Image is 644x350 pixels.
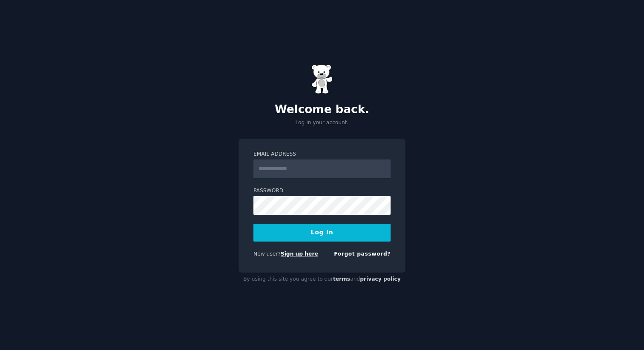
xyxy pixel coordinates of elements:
[253,251,281,257] span: New user?
[281,251,318,257] a: Sign up here
[253,224,391,242] button: Log In
[333,276,350,282] a: terms
[253,151,391,158] label: Email Address
[311,64,333,94] img: Gummy Bear
[239,273,405,286] div: By using this site you agree to our and
[253,187,391,195] label: Password
[239,103,405,117] h2: Welcome back.
[334,251,391,257] a: Forgot password?
[360,276,401,282] a: privacy policy
[239,119,405,127] p: Log in your account.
